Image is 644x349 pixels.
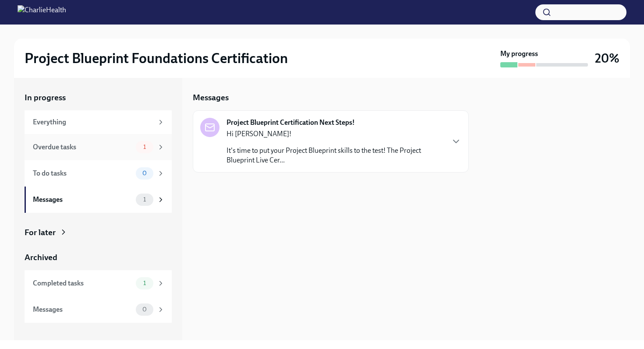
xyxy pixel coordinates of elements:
[138,280,151,286] span: 1
[33,169,132,178] div: To do tasks
[25,92,172,103] a: In progress
[138,144,151,150] span: 1
[25,160,172,187] a: To do tasks0
[193,92,229,103] h5: Messages
[33,117,153,127] div: Everything
[25,270,172,296] a: Completed tasks1
[595,50,619,66] h3: 20%
[25,110,172,134] a: Everything
[138,196,151,203] span: 1
[137,170,152,176] span: 0
[226,118,355,127] strong: Project Blueprint Certification Next Steps!
[25,296,172,323] a: Messages0
[33,195,132,204] div: Messages
[25,252,172,263] a: Archived
[25,134,172,160] a: Overdue tasks1
[18,5,66,19] img: CharlieHealth
[33,142,132,152] div: Overdue tasks
[33,305,132,314] div: Messages
[137,306,152,313] span: 0
[25,49,288,67] h2: Project Blueprint Foundations Certification
[33,278,132,288] div: Completed tasks
[500,49,538,59] strong: My progress
[25,227,172,238] a: For later
[226,129,444,139] p: Hi [PERSON_NAME]!
[25,227,56,238] div: For later
[25,187,172,213] a: Messages1
[226,146,444,165] p: It's time to put your Project Blueprint skills to the test! The Project Blueprint Live Cer...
